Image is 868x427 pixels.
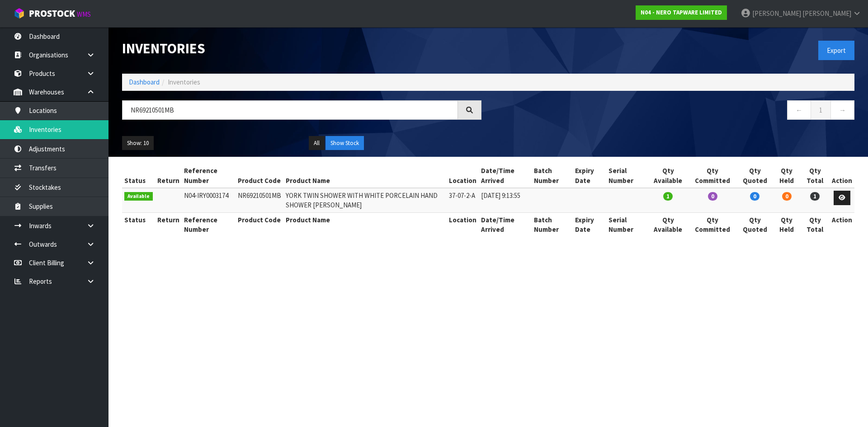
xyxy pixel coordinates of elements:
span: 1 [663,192,673,201]
th: Action [830,212,854,236]
th: Status [122,164,155,188]
th: Product Name [283,164,447,188]
span: Inventories [168,78,200,86]
span: Available [124,192,153,201]
button: Show Stock [325,136,364,150]
td: NR69210501MB [236,188,283,212]
th: Date/Time Arrived [479,164,532,188]
td: 37-07-2-A [447,188,479,212]
a: N04 - NERO TAPWARE LIMITED [636,5,727,20]
button: All [309,136,325,150]
th: Expiry Date [573,164,607,188]
th: Qty Held [774,212,801,236]
th: Return [155,212,182,236]
th: Status [122,212,155,236]
span: 0 [782,192,792,201]
th: Product Code [236,164,283,188]
th: Serial Number [606,212,647,236]
th: Batch Number [532,164,573,188]
td: YORK TWIN SHOWER WITH WHITE PORCELAIN HAND SHOWER [PERSON_NAME] [283,188,447,212]
th: Reference Number [182,212,236,236]
a: → [830,100,854,120]
th: Qty Quoted [736,212,774,236]
th: Reference Number [182,164,236,188]
small: WMS [77,10,91,19]
button: Show: 10 [122,136,154,150]
nav: Page navigation [495,100,854,122]
th: Location [447,212,479,236]
th: Qty Held [774,164,801,188]
span: ProStock [29,8,75,19]
span: 1 [810,192,820,201]
span: 0 [750,192,759,201]
th: Qty Total [800,212,830,236]
button: Export [818,41,854,60]
th: Product Name [283,212,447,236]
th: Qty Total [800,164,830,188]
strong: N04 - NERO TAPWARE LIMITED [641,9,722,16]
th: Date/Time Arrived [479,212,532,236]
th: Batch Number [532,212,573,236]
th: Qty Committed [689,212,736,236]
h1: Inventories [122,41,481,56]
th: Qty Available [648,212,689,236]
th: Return [155,164,182,188]
span: [PERSON_NAME] [802,9,851,18]
img: cube-alt.png [14,8,25,19]
a: Dashboard [129,78,160,86]
span: [PERSON_NAME] [752,9,801,18]
th: Product Code [236,212,283,236]
th: Action [830,164,854,188]
td: N04-IRY0003174 [182,188,236,212]
th: Serial Number [606,164,647,188]
td: [DATE] 9:13:55 [479,188,532,212]
a: ← [787,100,811,120]
th: Qty Available [648,164,689,188]
th: Qty Quoted [736,164,774,188]
input: Search inventories [122,100,458,120]
th: Qty Committed [689,164,736,188]
span: 0 [708,192,717,201]
a: 1 [811,100,831,120]
th: Expiry Date [573,212,607,236]
th: Location [447,164,479,188]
